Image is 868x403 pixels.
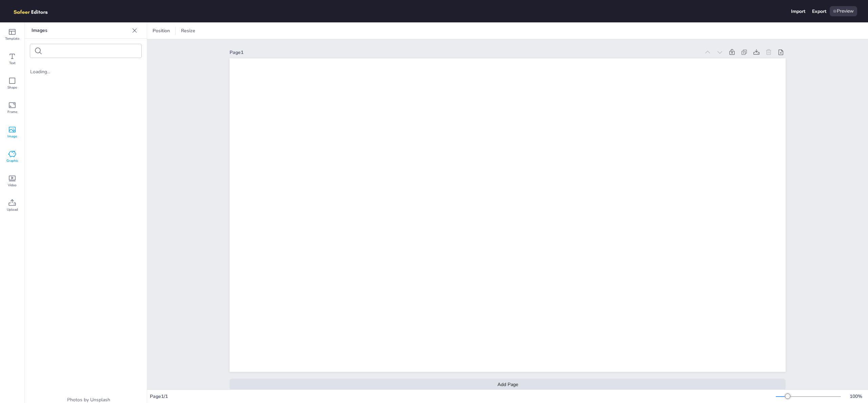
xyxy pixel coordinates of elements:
[9,60,16,66] span: Text
[791,8,805,15] div: Import
[7,85,17,90] span: Shape
[848,393,864,400] div: 100 %
[180,27,197,34] span: Resize
[5,36,19,41] span: Template
[6,158,18,164] span: Graphic
[8,183,17,188] span: Video
[230,379,786,390] div: Add Page
[151,27,171,34] span: Position
[812,8,826,15] div: Export
[7,207,18,212] span: Upload
[230,49,700,56] div: Page 1
[90,397,110,403] a: Unsplash
[830,6,857,16] div: Preview
[11,6,58,16] img: logo.png
[150,393,776,400] div: Page 1 / 1
[7,109,17,115] span: Frame
[7,134,17,139] span: Image
[32,22,129,39] p: Images
[30,69,141,75] div: Loading...
[25,397,147,403] div: Photos by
